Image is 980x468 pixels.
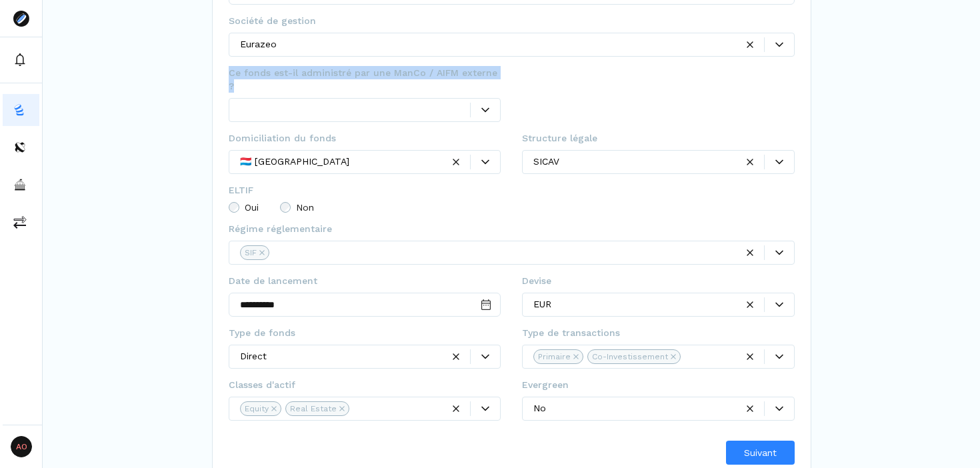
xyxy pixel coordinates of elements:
[3,131,39,163] button: distributors
[229,14,316,27] span: Société de gestion
[245,247,257,259] div: SIF
[339,406,345,411] div: Remove Real Estate
[726,441,795,465] button: Suivant
[229,326,295,339] span: Type de fonds
[296,203,314,212] span: Non
[229,66,501,93] span: Ce fonds est-il administré par une ManCo / AIFM externe ?
[3,169,39,201] button: asset-managers
[229,378,295,391] span: Classes d'actif
[522,131,597,145] span: Structure légale
[259,250,265,255] div: Remove SIF
[229,183,253,197] span: ELTIF
[573,354,579,359] div: Remove Primaire
[229,274,317,287] span: Date de lancement
[280,202,291,213] input: Non
[245,403,269,415] div: Equity
[592,351,668,363] div: Co-Investissement
[744,446,777,460] span: Suivant
[229,131,336,145] span: Domiciliation du fonds
[671,354,676,359] div: Remove Co-Investissement
[271,406,277,411] div: Remove Equity
[522,274,551,287] span: Devise
[522,378,569,391] span: Evergreen
[522,326,620,339] span: Type de transactions
[3,206,39,238] button: commissions
[11,436,32,457] span: AO
[229,202,239,213] input: Oui
[290,403,337,415] div: Real Estate
[13,178,27,191] img: asset-managers
[245,203,259,212] span: Oui
[13,215,27,229] img: commissions
[229,222,332,235] span: Régime réglementaire
[538,351,571,363] div: Primaire
[229,293,501,317] input: Date input
[3,94,39,126] button: funds
[13,103,27,117] img: funds
[13,141,27,154] img: distributors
